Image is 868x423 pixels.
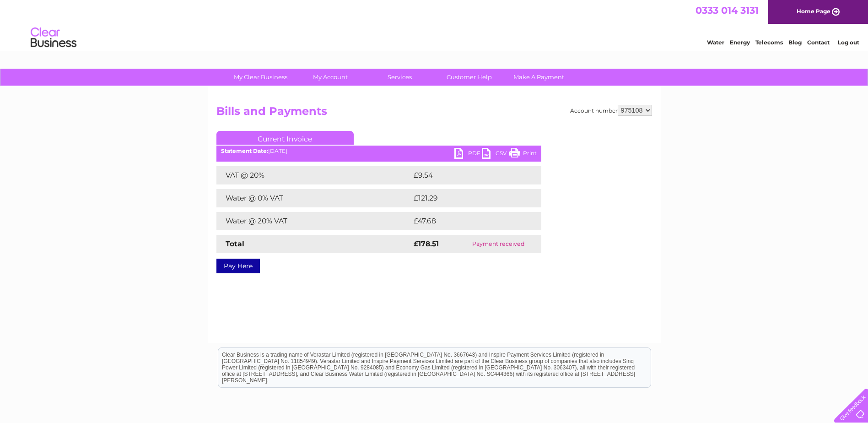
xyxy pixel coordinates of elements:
[362,69,437,86] a: Services
[411,166,520,184] td: £9.54
[411,212,523,230] td: £47.68
[570,105,652,116] div: Account number
[807,39,830,46] a: Contact
[216,189,411,207] td: Water @ 0% VAT
[456,235,541,253] td: Payment received
[755,39,783,46] a: Telecoms
[788,39,802,46] a: Blog
[226,239,244,248] strong: Total
[482,148,509,161] a: CSV
[216,131,354,145] a: Current Invoice
[695,5,759,16] a: 0333 014 3131
[838,39,859,46] a: Log out
[30,24,77,52] img: logo.png
[216,166,411,184] td: VAT @ 20%
[454,148,482,161] a: PDF
[411,189,523,207] td: £121.29
[509,148,537,161] a: Print
[216,212,411,230] td: Water @ 20% VAT
[216,148,541,154] div: [DATE]
[223,69,298,86] a: My Clear Business
[292,69,368,86] a: My Account
[216,105,652,122] h2: Bills and Payments
[414,239,439,248] strong: £178.51
[501,69,577,86] a: Make A Payment
[707,39,724,46] a: Water
[431,69,507,86] a: Customer Help
[730,39,750,46] a: Energy
[221,147,268,154] b: Statement Date:
[218,5,651,44] div: Clear Business is a trading name of Verastar Limited (registered in [GEOGRAPHIC_DATA] No. 3667643...
[216,259,260,273] a: Pay Here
